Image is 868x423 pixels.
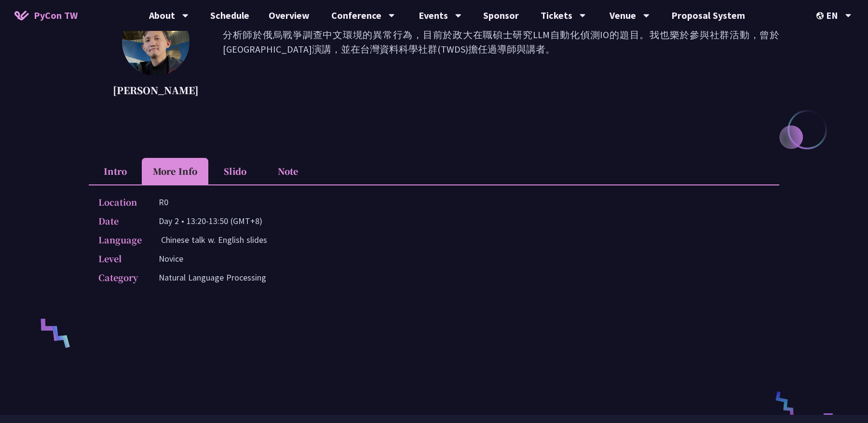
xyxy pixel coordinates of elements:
li: More Info [142,158,208,184]
p: 專注於資訊操作(IO)的研究者，曾於資策會研究PTT上的異常操弄，開發辨識協同行為的模型，也任職過研究資訊操作的組織，帶領分析師於俄烏戰爭調查中文環境的異常行為，目前於政大在職碩士研究LLM自動... [223,13,779,100]
img: Home icon of PyCon TW 2025 [14,11,29,20]
p: Language [98,233,142,247]
img: Locale Icon [816,12,826,19]
p: Natural Language Processing [159,270,266,284]
img: Kevin Tseng [122,8,190,76]
a: PyCon TW [5,3,87,28]
p: Date [98,214,139,228]
p: R0 [159,195,168,209]
li: Slido [208,158,261,184]
p: Day 2 • 13:20-13:50 (GMT+8) [159,214,262,228]
p: Chinese talk w. English slides [161,233,267,247]
p: Level [98,252,139,266]
span: PyCon TW [34,8,78,23]
p: Novice [159,252,183,266]
p: [PERSON_NAME] [113,83,199,98]
li: Intro [89,158,142,184]
li: Note [261,158,314,184]
p: Location [98,195,139,209]
p: Category [98,270,139,284]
